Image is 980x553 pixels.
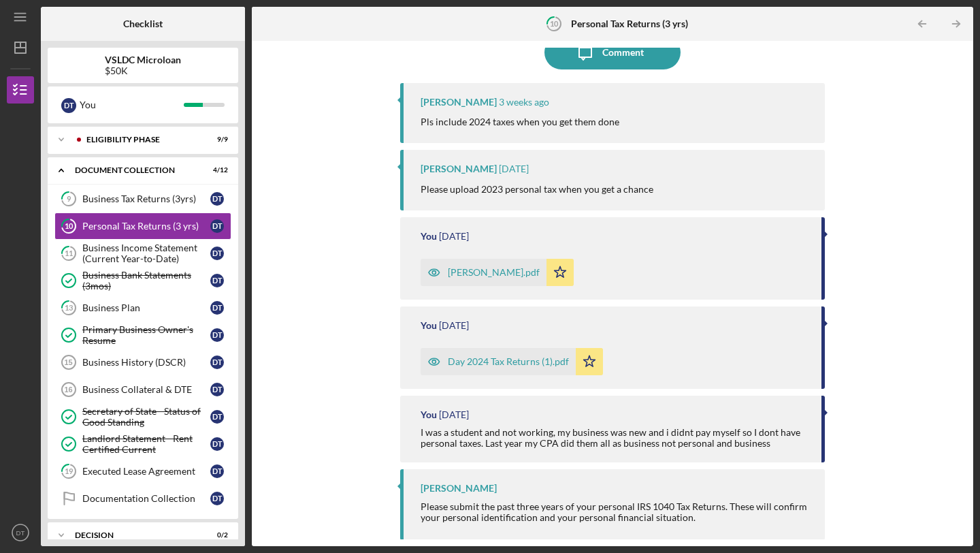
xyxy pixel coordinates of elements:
[210,247,224,260] div: D T
[421,409,437,420] div: You
[54,240,231,267] a: 11Business Income Statement (Current Year-to-Date)DT
[439,409,469,420] time: 2025-08-07 19:18
[82,193,210,204] div: Business Tax Returns (3yrs)
[421,427,808,449] div: I was a student and not working, my business was new and i didnt pay myself so I dont have person...
[82,406,210,428] div: Secretary of State - Status of Good Standing
[65,467,73,476] tspan: 19
[86,136,194,144] div: Eligibility Phase
[439,320,469,331] time: 2025-08-07 19:40
[54,458,231,485] a: 19Executed Lease AgreementDT
[499,163,529,174] time: 2025-08-08 23:27
[203,136,228,144] div: 9 / 9
[82,302,210,313] div: Business Plan
[82,466,210,477] div: Executed Lease Agreement
[64,385,72,394] tspan: 16
[7,519,34,546] button: DT
[82,324,210,346] div: Primary Business Owner's Resume
[82,242,210,264] div: Business Income Statement (Current Year-to-Date)
[602,35,644,69] div: Comment
[210,274,224,287] div: D T
[210,328,224,342] div: D T
[123,18,163,29] b: Checklist
[54,185,231,212] a: 9Business Tax Returns (3yrs)DT
[210,437,224,451] div: D T
[421,483,497,494] div: [PERSON_NAME]
[54,267,231,294] a: Business Bank Statements (3mos)DT
[75,531,194,539] div: Decision
[571,18,688,29] b: Personal Tax Returns (3 yrs)
[105,54,181,65] b: VSLDC Microloan
[16,529,25,537] text: DT
[82,493,210,504] div: Documentation Collection
[82,357,210,368] div: Business History (DSCR)
[54,321,231,349] a: Primary Business Owner's ResumeDT
[210,410,224,424] div: D T
[210,464,224,478] div: D T
[448,267,540,278] div: [PERSON_NAME].pdf
[203,166,228,174] div: 4 / 12
[54,349,231,376] a: 15Business History (DSCR)DT
[421,501,811,523] div: Please submit the past three years of your personal IRS 1040 Tax Returns. These will confirm your...
[421,182,653,197] p: Please upload 2023 personal tax when you get a chance
[54,294,231,321] a: 13Business PlanDT
[105,65,181,76] div: $50K
[421,259,574,286] button: [PERSON_NAME].pdf
[82,433,210,455] div: Landlord Statement - Rent Certified Current
[80,93,184,116] div: You
[82,270,210,291] div: Business Bank Statements (3mos)
[65,249,73,258] tspan: 11
[67,195,71,204] tspan: 9
[421,114,619,129] p: Pls include 2024 taxes when you get them done
[65,222,73,231] tspan: 10
[544,35,681,69] button: Comment
[64,358,72,366] tspan: 15
[75,166,194,174] div: Document Collection
[54,430,231,458] a: Landlord Statement - Rent Certified CurrentDT
[210,355,224,369] div: D T
[448,356,569,367] div: Day 2024 Tax Returns (1).pdf
[82,221,210,232] div: Personal Tax Returns (3 yrs)
[54,403,231,430] a: Secretary of State - Status of Good StandingDT
[61,98,76,113] div: D T
[210,192,224,206] div: D T
[421,348,603,375] button: Day 2024 Tax Returns (1).pdf
[65,304,73,313] tspan: 13
[421,231,437,242] div: You
[54,485,231,512] a: Documentation CollectionDT
[54,376,231,403] a: 16Business Collateral & DTEDT
[54,212,231,240] a: 10Personal Tax Returns (3 yrs)DT
[210,301,224,315] div: D T
[203,531,228,539] div: 0 / 2
[499,97,549,108] time: 2025-08-13 17:44
[421,320,437,331] div: You
[421,163,497,174] div: [PERSON_NAME]
[439,231,469,242] time: 2025-08-07 19:41
[549,19,558,28] tspan: 10
[210,219,224,233] div: D T
[82,384,210,395] div: Business Collateral & DTE
[421,97,497,108] div: [PERSON_NAME]
[210,492,224,505] div: D T
[210,383,224,396] div: D T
